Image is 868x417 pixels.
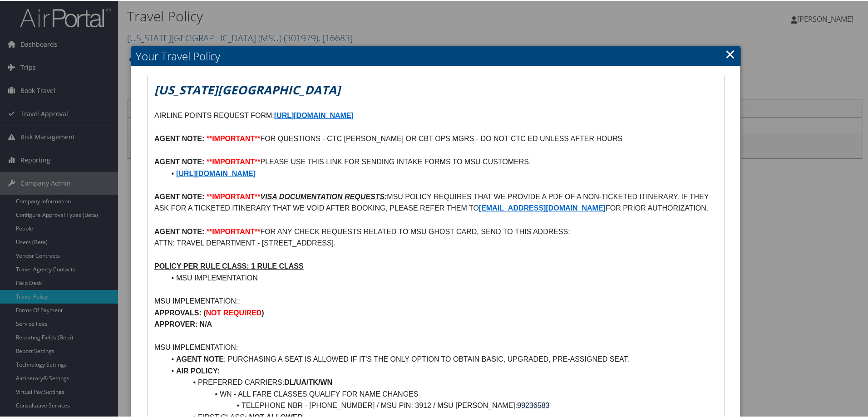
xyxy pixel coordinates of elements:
[131,45,740,65] h2: Your Travel Policy
[517,401,549,408] span: 99236583
[154,155,717,167] p: PLEASE USE THIS LINK FOR SENDING INTAKE FORMS TO MSU CUSTOMERS.
[154,190,717,213] p: MSU POLICY REQUIRES THAT WE PROVIDE A PDF OF A NON-TICKETED ITINERARY. IF THEY ASK FOR A TICKETED...
[154,192,204,200] strong: AGENT NOTE:
[479,203,606,211] a: [EMAIL_ADDRESS][DOMAIN_NAME]
[284,378,332,385] strong: DL/UA/TK/WN
[154,225,717,237] p: FOR ANY CHECK REQUESTS RELATED TO MSU GHOST CARD, SEND TO THIS ADDRESS:
[154,109,717,121] p: AIRLINE POINTS REQUEST FORM:
[206,308,261,316] strong: NOT REQUIRED
[274,111,354,118] a: [URL][DOMAIN_NAME]
[154,132,717,144] p: FOR QUESTIONS - CTC [PERSON_NAME] OR CBT OPS MGRS - DO NOT CTC ED UNLESS AFTER HOURS
[165,388,717,399] li: WN - ALL FARE CLASSES QUALIFY FOR NAME CHANGES
[154,294,717,306] p: MSU IMPLEMENTATION::
[165,399,717,411] li: TELEPHONE NBR - [PHONE_NUMBER] / MSU PIN: 3912 / MSU [PERSON_NAME]:
[154,341,717,353] p: MSU IMPLEMENTATION:
[176,169,256,177] a: [URL][DOMAIN_NAME]
[261,308,264,316] strong: )
[154,236,717,248] p: ATTN: TRAVEL DEPARTMENT - [STREET_ADDRESS].
[154,261,304,269] u: POLICY PER RULE CLASS: 1 RULE CLASS
[154,134,204,142] strong: AGENT NOTE:
[176,354,224,362] strong: AGENT NOTE
[154,227,204,235] strong: AGENT NOTE:
[176,366,220,374] strong: AIR POLICY:
[154,81,340,97] em: [US_STATE][GEOGRAPHIC_DATA]
[165,376,717,388] li: PREFERRED CARRIERS:
[165,353,717,364] li: : PURCHASING A SEAT IS ALLOWED IF IT'S THE ONLY OPTION TO OBTAIN BASIC, UPGRADED, PRE-ASSIGNED SEAT.
[154,308,206,316] strong: APPROVALS: (
[165,271,717,283] li: MSU IMPLEMENTATION
[261,192,385,200] u: VISA DOCUMENTATION REQUESTS
[154,157,204,165] strong: AGENT NOTE:
[261,192,387,200] em: :
[725,44,735,62] a: Close
[154,319,212,327] strong: APPROVER: N/A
